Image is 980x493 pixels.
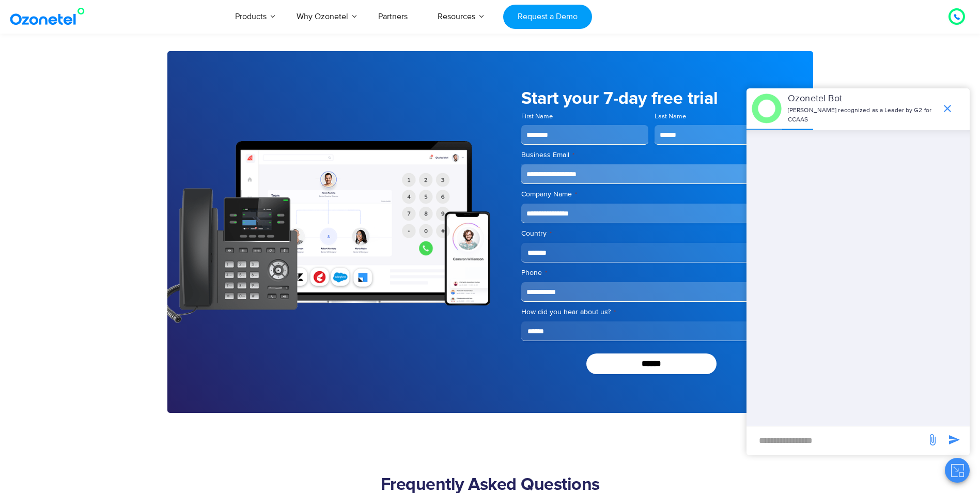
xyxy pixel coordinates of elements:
[788,92,936,106] p: Ozonetel Bot
[944,429,965,450] span: send message
[752,432,921,450] div: new-msg-input
[945,458,970,483] button: Close chat
[521,150,782,160] label: Business Email
[521,189,782,199] label: Company Name
[752,94,782,124] img: header
[655,112,782,121] label: Last Name
[521,90,782,107] h5: Start your 7-day free trial
[521,307,782,317] label: How did you hear about us?
[922,429,943,450] span: send message
[503,5,592,29] a: Request a Demo
[521,112,649,121] label: First Name
[937,98,958,119] span: end chat or minimize
[521,228,782,239] label: Country
[521,268,782,278] label: Phone
[788,106,936,125] p: [PERSON_NAME] recognized as a Leader by G2 for CCAAS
